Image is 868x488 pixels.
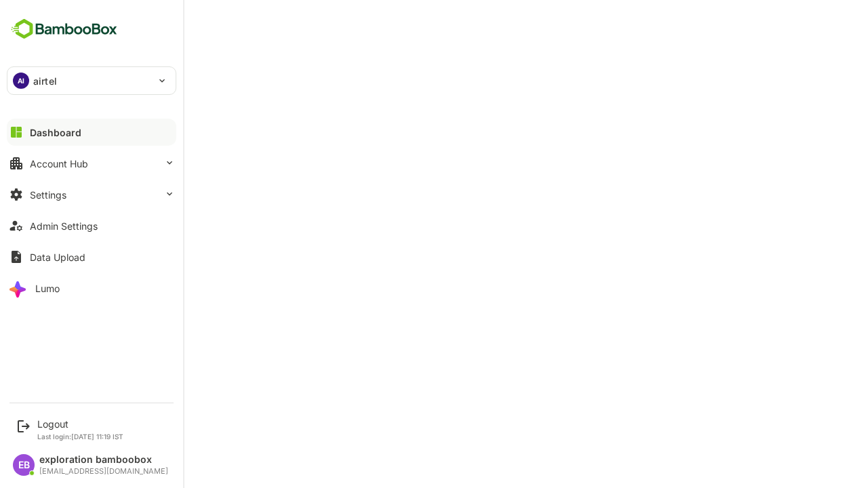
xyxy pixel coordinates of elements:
div: Logout [37,418,123,430]
p: airtel [33,74,57,88]
button: Dashboard [7,119,176,146]
div: Admin Settings [30,220,98,232]
div: Data Upload [30,251,85,263]
div: AI [13,73,29,89]
img: BambooboxFullLogoMark.5f36c76dfaba33ec1ec1367b70bb1252.svg [7,16,121,42]
div: Settings [30,189,66,201]
button: Data Upload [7,243,176,270]
p: Last login: [DATE] 11:19 IST [37,432,123,441]
button: Settings [7,181,176,208]
button: Account Hub [7,150,176,177]
div: Account Hub [30,158,88,169]
div: EB [13,454,35,476]
div: AIairtel [7,67,176,94]
div: [EMAIL_ADDRESS][DOMAIN_NAME] [39,467,168,476]
button: Lumo [7,274,176,302]
div: exploration bamboobox [39,454,168,466]
div: Dashboard [30,127,81,138]
div: Lumo [35,283,60,294]
button: Admin Settings [7,212,176,239]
